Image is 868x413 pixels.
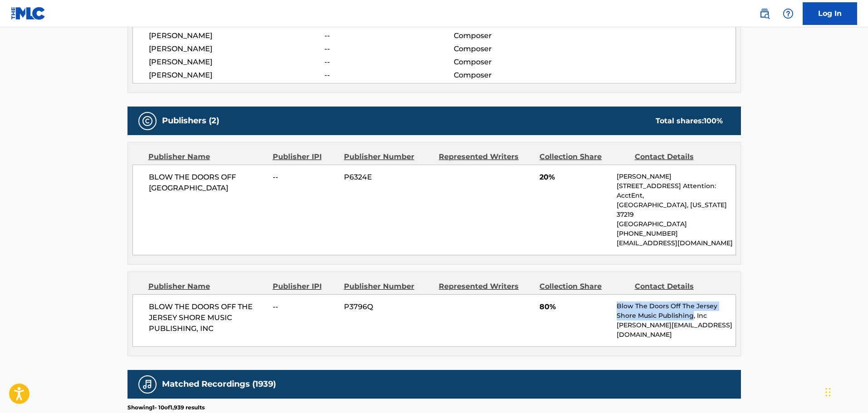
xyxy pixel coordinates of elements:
[344,281,432,292] div: Publisher Number
[779,5,797,23] div: Help
[162,116,219,126] h5: Publishers (2)
[324,57,453,68] span: --
[617,321,735,340] p: [PERSON_NAME][EMAIL_ADDRESS][DOMAIN_NAME]
[273,172,337,183] span: --
[128,403,205,412] p: Showing 1 - 10 of 1,939 results
[149,44,325,54] span: [PERSON_NAME]
[454,44,571,54] span: Composer
[656,116,723,126] div: Total shares:
[439,281,533,292] div: Represented Writers
[617,181,735,200] p: [STREET_ADDRESS] Attention: AcctEnt,
[162,379,276,389] h5: Matched Recordings (1939)
[142,379,153,390] img: Matched Recordings
[617,238,735,248] p: [EMAIL_ADDRESS][DOMAIN_NAME]
[149,30,325,41] span: [PERSON_NAME]
[324,44,453,54] span: --
[273,281,337,292] div: Publisher IPI
[149,57,325,68] span: [PERSON_NAME]
[635,281,723,292] div: Contact Details
[823,369,868,413] div: チャットウィジェット
[755,5,774,23] a: Public Search
[539,151,628,162] div: Collection Share
[539,281,628,292] div: Collection Share
[344,301,432,312] span: P3796Q
[704,117,723,125] span: 100 %
[617,229,735,238] p: [PHONE_NUMBER]
[454,70,571,81] span: Composer
[617,301,735,321] p: Blow The Doors Off The Jersey Shore Music Publishing, Inc
[439,151,533,162] div: Represented Writers
[539,301,610,312] span: 80%
[783,8,794,19] img: help
[324,30,453,41] span: --
[635,151,723,162] div: Contact Details
[539,172,610,183] span: 20%
[344,151,432,162] div: Publisher Number
[142,116,153,126] img: Publishers
[273,151,337,162] div: Publisher IPI
[823,369,868,413] iframe: Chat Widget
[324,70,453,81] span: --
[617,219,735,229] p: [GEOGRAPHIC_DATA]
[149,172,266,194] span: BLOW THE DOORS OFF [GEOGRAPHIC_DATA]
[148,281,266,292] div: Publisher Name
[149,70,325,81] span: [PERSON_NAME]
[273,301,337,312] span: --
[803,2,857,25] a: Log In
[149,301,266,334] span: BLOW THE DOORS OFF THE JERSEY SHORE MUSIC PUBLISHING, INC
[825,379,831,406] div: ドラッグ
[11,7,46,20] img: MLC Logo
[454,57,571,68] span: Composer
[617,200,735,219] p: [GEOGRAPHIC_DATA], [US_STATE] 37219
[617,172,735,181] p: [PERSON_NAME]
[148,151,266,162] div: Publisher Name
[454,30,571,41] span: Composer
[344,172,432,183] span: P6324E
[759,8,770,19] img: search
